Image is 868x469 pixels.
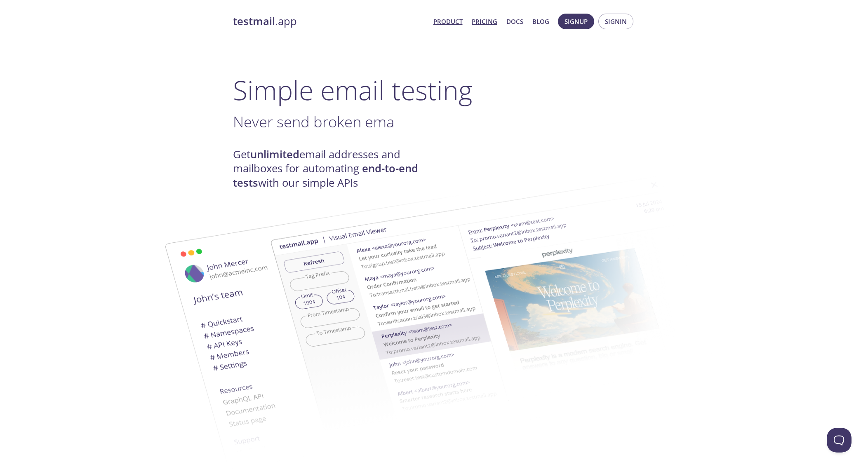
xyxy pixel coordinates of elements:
[827,428,852,453] iframe: Help Scout Beacon - Open
[605,16,627,27] span: Signin
[233,14,275,28] strong: testmail
[598,14,633,29] button: Signin
[233,161,418,190] strong: end-to-end tests
[250,147,299,162] strong: unlimited
[233,148,434,190] h4: Get email addresses and mailboxes for automating with our simple APIs
[472,16,497,27] a: Pricing
[233,111,394,132] span: Never send broken ema
[233,74,635,106] h1: Simple email testing
[532,16,549,27] a: Blog
[270,164,715,443] img: testmail-email-viewer
[433,16,463,27] a: Product
[558,14,594,29] button: Signup
[565,16,588,27] span: Signup
[506,16,523,27] a: Docs
[233,14,427,28] a: testmail.app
